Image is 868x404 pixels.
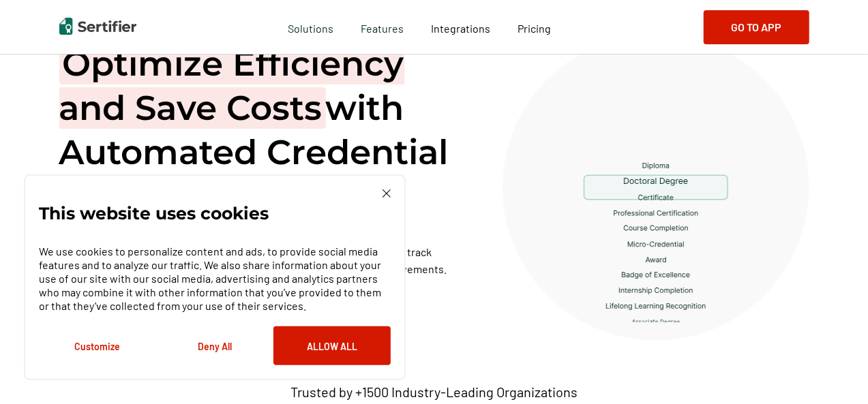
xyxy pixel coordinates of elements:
[59,42,468,219] h1: with Automated Credential Management
[704,10,809,44] button: Go to App
[518,18,552,35] a: Pricing
[432,18,491,35] a: Integrations
[518,22,552,35] span: Pricing
[290,384,578,401] p: Trusted by +1500 Industry-Leading Organizations
[273,326,391,365] button: Allow All
[288,18,334,35] span: Solutions
[156,326,273,365] button: Deny All
[361,18,404,35] span: Features
[383,189,391,198] img: Cookie Popup Close
[432,22,491,35] span: Integrations
[39,206,269,220] p: This website uses cookies
[59,18,136,35] img: Sertifier | Digital Credentialing Platform
[39,326,156,365] button: Customize
[39,245,391,313] p: We use cookies to personalize content and ads, to provide social media features and to analyze ou...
